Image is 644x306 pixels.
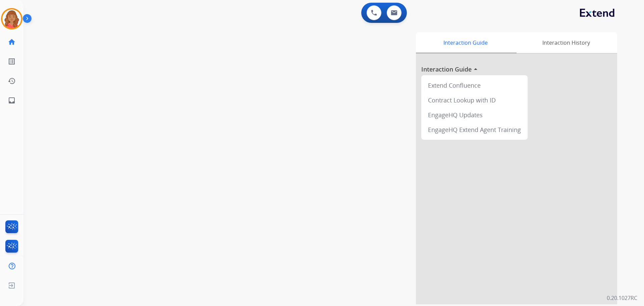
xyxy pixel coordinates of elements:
[8,96,16,104] mat-icon: inbox
[515,32,617,53] div: Interaction History
[8,77,16,85] mat-icon: history
[8,57,16,65] mat-icon: list_alt
[424,93,525,107] div: Contract Lookup with ID
[416,32,515,53] div: Interaction Guide
[607,294,637,302] p: 0.20.1027RC
[424,122,525,137] div: EngageHQ Extend Agent Training
[8,38,16,46] mat-icon: home
[424,107,525,122] div: EngageHQ Updates
[2,9,21,28] img: avatar
[424,78,525,93] div: Extend Confluence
